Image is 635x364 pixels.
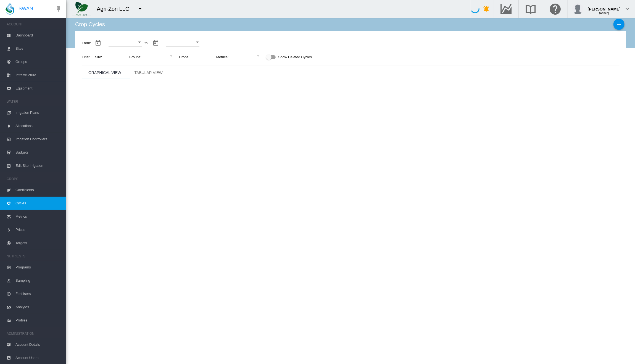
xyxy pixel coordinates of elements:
span: Programs [15,261,62,274]
label: Groups: [129,55,141,60]
div: Graphical View [88,69,121,76]
span: Profiles [15,314,62,327]
span: Irrigation Plans [15,106,62,119]
div: Tabular View [135,69,163,76]
div: Show Deleted Cycles [278,53,312,61]
div: to: [144,41,148,46]
button: Open calendar [192,37,202,47]
md-icon: icon-plus [616,21,622,28]
span: NUTRIENTS [7,252,62,261]
div: [PERSON_NAME] [588,4,621,10]
button: md-calendar [93,38,104,49]
div: Agri-Zon LLC [97,5,134,13]
span: Budgets [15,146,62,159]
span: Infrastructure [15,68,62,82]
img: 7FicoSLW9yRjj7F2+0uvjPufP+ga39vogPu+G1+wvBtcm3fNv859aGr42DJ5pXiEAAAAAAAAAAAAAAAAAAAAAAAAAAAAAAAAA... [72,2,91,16]
span: Groups [15,55,62,68]
img: profile.jpg [572,3,583,14]
label: Crops: [179,55,189,60]
span: Sites [15,42,62,55]
span: Analytes [15,300,62,314]
span: Coefficients [15,183,62,197]
div: Crop Cycles [75,20,105,28]
span: Sampling [15,274,62,287]
span: CROPS [7,175,62,183]
md-icon: icon-menu-down [137,6,143,12]
img: SWAN-Landscape-Logo-Colour-drop.png [6,3,14,15]
md-icon: Click here for help [549,6,562,12]
button: md-calendar [150,38,161,49]
span: Allocations [15,119,62,133]
span: Equipment [15,82,62,95]
span: SWAN [19,5,33,12]
span: Metrics [15,210,62,223]
div: From: [82,41,91,46]
span: ACCOUNT [7,20,62,29]
span: Dashboard [15,29,62,42]
span: ADMINISTRATION [7,329,62,338]
label: Metrics: [216,55,229,60]
div: Filter: [82,55,91,60]
button: icon-menu-down [135,3,146,14]
md-icon: icon-chevron-down [624,6,631,12]
span: Targets [15,236,62,250]
span: Cycles [15,197,62,210]
md-icon: icon-pin [55,6,62,12]
button: icon-bell-ring [481,3,492,14]
md-switch: Show Deleted Cycles [266,53,312,61]
span: Fertilisers [15,287,62,300]
md-icon: Go to the Data Hub [500,6,513,12]
md-icon: Search the knowledge base [524,6,537,12]
label: Site: [95,55,102,60]
span: (Admin) [599,12,609,15]
span: WATER [7,97,62,106]
span: Account Details [15,338,62,351]
md-icon: icon-bell-ring [483,6,490,12]
span: Edit Site Irrigation [15,159,62,172]
button: Add New Cycles [613,19,625,30]
button: Open calendar [135,37,145,47]
span: Prices [15,223,62,236]
span: Irrigation Controllers [15,133,62,146]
